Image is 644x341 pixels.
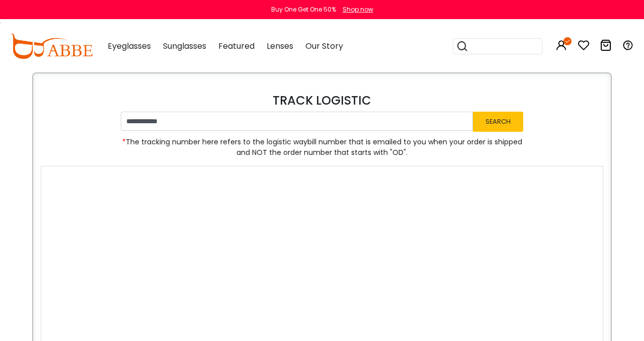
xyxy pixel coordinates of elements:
[338,5,373,14] a: Shop now
[271,5,336,14] div: Buy One Get One 50%
[473,112,523,131] button: Search
[343,5,373,14] div: Shop now
[108,40,151,52] span: Eyeglasses
[218,40,255,52] span: Featured
[163,40,206,52] span: Sunglasses
[10,34,93,59] img: abbeglasses.com
[305,40,343,52] span: Our Story
[41,94,603,108] h4: TRACK LOGISTIC
[121,137,523,158] span: The tracking number here refers to the logistic waybill number that is emailed to you when your o...
[267,40,293,52] span: Lenses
